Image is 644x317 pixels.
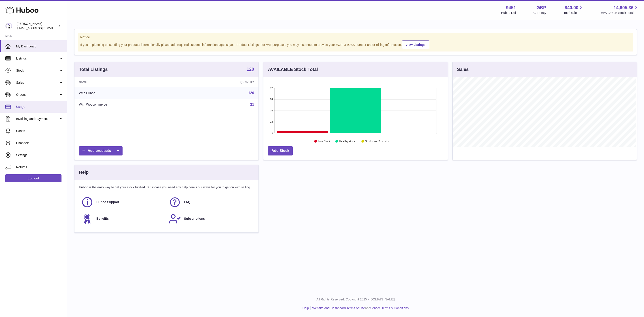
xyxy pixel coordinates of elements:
[16,117,59,121] span: Invoicing and Payments
[16,165,64,169] span: Returns
[81,213,164,225] a: Benefits
[563,5,583,15] a: 840.00 Total sales
[370,306,409,310] a: Service Terms & Conditions
[184,200,191,204] span: FAQ
[268,66,318,72] h3: AVAILABLE Stock Total
[534,11,546,15] div: Currency
[339,140,356,143] text: Healthy stock
[16,93,59,97] span: Orders
[17,26,66,30] span: [EMAIL_ADDRESS][DOMAIN_NAME]
[318,140,330,143] text: Low Stock
[506,5,516,11] strong: 9451
[189,77,258,87] th: Quantity
[16,129,64,133] span: Cases
[74,99,189,111] td: With Woocommerce
[312,306,365,310] a: Website and Dashboard Terms of Use
[74,77,189,87] th: Name
[17,22,57,30] div: [PERSON_NAME]
[270,87,273,89] text: 72
[536,5,546,11] strong: GBP
[501,11,516,15] div: Huboo Ref
[71,297,640,302] p: All Rights Reserved. Copyright 2025 - [DOMAIN_NAME]
[270,120,273,123] text: 18
[16,56,59,61] span: Listings
[5,174,61,182] a: Log out
[303,306,309,310] a: Help
[402,40,429,49] a: View Listings
[268,146,293,155] a: Add Stock
[247,67,254,72] a: 120
[272,132,273,134] text: 0
[96,200,119,204] span: Huboo Support
[365,140,390,143] text: Stock over 2 months
[614,5,633,11] span: 14,605.36
[247,67,254,71] strong: 120
[184,217,205,221] span: Subscriptions
[16,153,64,157] span: Settings
[74,87,189,99] td: With Huboo
[5,23,12,29] img: internalAdmin-9451@internal.huboo.com
[16,105,64,109] span: Usage
[169,196,252,208] a: FAQ
[80,35,631,39] strong: Notice
[16,44,64,49] span: My Dashboard
[79,169,89,175] h3: Help
[601,11,639,15] span: AVAILABLE Stock Total
[16,141,64,145] span: Channels
[79,146,123,155] a: Add products
[96,217,109,221] span: Benefits
[565,5,578,11] span: 840.00
[79,185,254,189] p: Huboo is the easy way to get your stock fulfilled. But incase you need any help here's our ways f...
[81,196,164,208] a: Huboo Support
[16,81,59,85] span: Sales
[248,91,254,95] a: 120
[563,11,583,15] span: Total sales
[169,213,252,225] a: Subscriptions
[250,103,254,106] a: 31
[311,306,409,310] li: and
[79,66,108,72] h3: Total Listings
[80,40,631,49] div: If you're planning on sending your products internationally please add required customs informati...
[270,109,273,112] text: 36
[16,68,59,73] span: Stock
[601,5,639,15] a: 14,605.36 AVAILABLE Stock Total
[270,98,273,101] text: 54
[457,66,469,72] h3: Sales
